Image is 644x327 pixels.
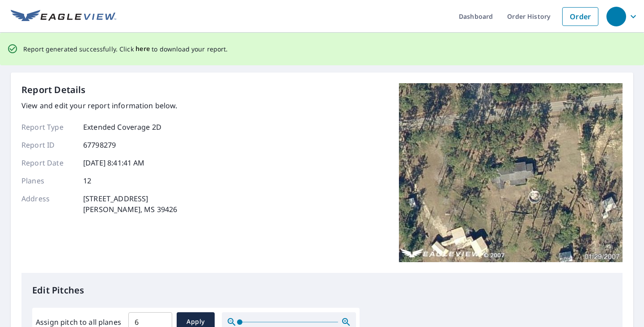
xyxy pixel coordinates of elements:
p: [STREET_ADDRESS] [PERSON_NAME], MS 39426 [83,193,177,215]
p: Planes [21,175,75,186]
p: Edit Pitches [32,284,612,297]
p: View and edit your report information below. [21,100,178,111]
p: Report ID [21,140,75,150]
img: Top image [399,83,623,262]
p: [DATE] 8:41:41 AM [83,157,145,168]
p: 12 [83,175,91,186]
p: Address [21,193,75,215]
p: Extended Coverage 2D [83,122,161,132]
p: 67798279 [83,140,116,150]
p: Report Date [21,157,75,168]
img: EV Logo [11,10,116,23]
p: Report Type [21,122,75,132]
p: Report Details [21,83,86,97]
button: here [136,43,150,55]
a: Order [562,7,598,26]
p: Report generated successfully. Click to download your report. [23,43,228,55]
